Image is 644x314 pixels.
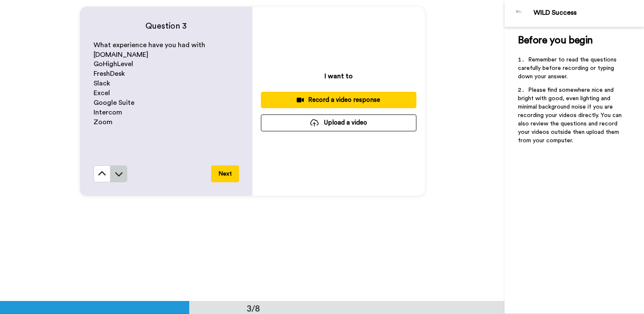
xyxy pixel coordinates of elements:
img: Profile Image [509,3,529,24]
button: Record a video response [261,92,416,108]
h4: Question 3 [94,20,239,32]
span: GoHighLevel [94,61,133,67]
button: Next [211,165,239,182]
div: WILD Success [534,9,644,17]
button: Upload a video [261,114,416,131]
div: Record a video response [268,96,410,104]
span: Google Suite [94,99,134,106]
span: Slack [94,80,110,87]
span: Before you begin [518,35,593,45]
span: Excel [94,90,110,96]
span: Intercom [94,109,122,116]
span: Please find somewhere nice and bright with good, even lighting and minimal background noise if yo... [518,87,623,144]
div: 3/8 [233,302,274,314]
span: [DOMAIN_NAME] [94,51,148,58]
span: Remember to read the questions carefully before recording or typing down your answer. [518,57,618,80]
span: What experience have you had with [94,42,205,48]
span: Zoom [94,119,113,125]
span: FreshDesk [94,70,125,77]
p: I want to [325,71,353,81]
